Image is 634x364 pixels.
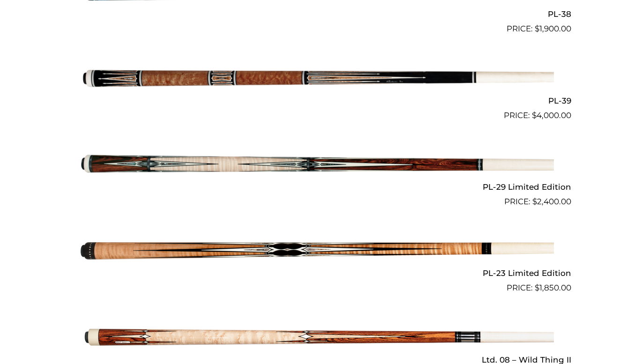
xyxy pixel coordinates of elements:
span: $ [535,24,539,33]
img: PL-29 Limited Edition [81,126,554,204]
bdi: 1,900.00 [535,24,571,33]
span: $ [535,283,539,292]
img: PL-23 Limited Edition [81,212,554,290]
h2: PL-29 Limited Edition [63,178,571,196]
a: PL-23 Limited Edition $1,850.00 [63,212,571,294]
img: PL-39 [81,39,554,118]
span: $ [532,111,537,120]
h2: PL-23 Limited Edition [63,265,571,282]
span: $ [532,197,537,206]
bdi: 2,400.00 [532,197,571,206]
bdi: 4,000.00 [532,111,571,120]
a: PL-29 Limited Edition $2,400.00 [63,126,571,208]
a: PL-39 $4,000.00 [63,39,571,121]
h2: PL-38 [63,6,571,23]
h2: PL-39 [63,92,571,109]
bdi: 1,850.00 [535,283,571,292]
